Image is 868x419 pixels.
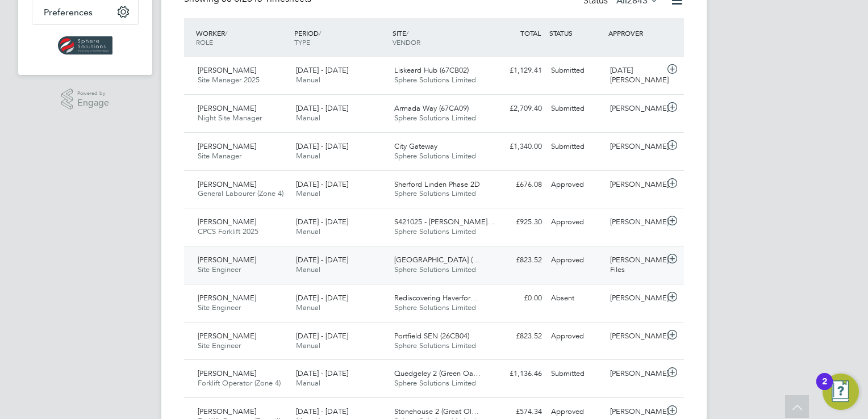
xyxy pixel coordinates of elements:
[198,103,256,113] span: [PERSON_NAME]
[394,217,495,227] span: S421025 - [PERSON_NAME]…
[394,179,480,189] span: Sherford Linden Phase 2D
[198,378,281,388] span: Forklift Operator (Zone 4)
[546,251,606,270] div: Approved
[606,137,665,156] div: [PERSON_NAME]
[296,368,348,378] span: [DATE] - [DATE]
[394,265,476,274] span: Sphere Solutions Limited
[296,331,348,341] span: [DATE] - [DATE]
[393,37,420,47] span: VENDOR
[198,303,241,312] span: Site Engineer
[520,28,541,37] span: TOTAL
[198,151,241,161] span: Site Manager
[296,151,320,161] span: Manual
[296,341,320,350] span: Manual
[198,65,256,75] span: [PERSON_NAME]
[394,75,476,85] span: Sphere Solutions Limited
[394,227,476,236] span: Sphere Solutions Limited
[546,61,606,80] div: Submitted
[487,213,546,232] div: £925.30
[77,89,109,98] span: Powered by
[487,251,546,270] div: £823.52
[198,407,256,416] span: [PERSON_NAME]
[296,65,348,75] span: [DATE] - [DATE]
[198,227,258,236] span: CPCS Forklift 2025
[291,23,390,52] div: PERIOD
[198,341,241,350] span: Site Engineer
[606,213,665,232] div: [PERSON_NAME]
[296,179,348,189] span: [DATE] - [DATE]
[606,23,665,43] div: APPROVER
[196,37,213,47] span: ROLE
[546,213,606,232] div: Approved
[44,7,93,18] span: Preferences
[296,75,320,85] span: Manual
[198,331,256,341] span: [PERSON_NAME]
[296,293,348,303] span: [DATE] - [DATE]
[487,175,546,194] div: £676.08
[198,368,256,378] span: [PERSON_NAME]
[606,251,665,279] div: [PERSON_NAME] Files
[546,289,606,308] div: Absent
[198,217,256,227] span: [PERSON_NAME]
[606,327,665,346] div: [PERSON_NAME]
[606,99,665,118] div: [PERSON_NAME]
[296,217,348,227] span: [DATE] - [DATE]
[296,407,348,416] span: [DATE] - [DATE]
[606,364,665,383] div: [PERSON_NAME]
[487,137,546,156] div: £1,340.00
[606,61,665,90] div: [DATE][PERSON_NAME]
[823,374,859,410] button: Open Resource Center, 2 new notifications
[198,265,241,274] span: Site Engineer
[487,99,546,118] div: £2,709.40
[61,89,110,110] a: Powered byEngage
[296,103,348,113] span: [DATE] - [DATE]
[394,103,469,113] span: Armada Way (67CA09)
[77,98,109,108] span: Engage
[546,99,606,118] div: Submitted
[296,265,320,274] span: Manual
[193,23,291,52] div: WORKER
[198,255,256,265] span: [PERSON_NAME]
[606,175,665,194] div: [PERSON_NAME]
[296,303,320,312] span: Manual
[198,293,256,303] span: [PERSON_NAME]
[296,188,320,198] span: Manual
[487,289,546,308] div: £0.00
[487,61,546,80] div: £1,129.41
[294,37,310,47] span: TYPE
[394,188,476,198] span: Sphere Solutions Limited
[394,341,476,350] span: Sphere Solutions Limited
[296,141,348,151] span: [DATE] - [DATE]
[296,255,348,265] span: [DATE] - [DATE]
[390,23,488,52] div: SITE
[296,227,320,236] span: Manual
[546,23,606,43] div: STATUS
[546,137,606,156] div: Submitted
[198,75,260,85] span: Site Manager 2025
[394,65,469,75] span: Liskeard Hub (67CB02)
[296,378,320,388] span: Manual
[546,364,606,383] div: Submitted
[822,382,827,396] div: 2
[394,407,479,416] span: Stonehouse 2 (Great Ol…
[546,327,606,346] div: Approved
[394,113,476,123] span: Sphere Solutions Limited
[198,113,262,123] span: Night Site Manager
[394,255,480,265] span: [GEOGRAPHIC_DATA] (…
[394,368,481,378] span: Quedgeley 2 (Green Oa…
[198,188,283,198] span: General Labourer (Zone 4)
[198,141,256,151] span: [PERSON_NAME]
[546,175,606,194] div: Approved
[225,28,227,37] span: /
[394,331,469,341] span: Portfield SEN (26CB04)
[198,179,256,189] span: [PERSON_NAME]
[394,303,476,312] span: Sphere Solutions Limited
[296,113,320,123] span: Manual
[394,141,437,151] span: City Gateway
[394,293,478,303] span: Rediscovering Haverfor…
[394,151,476,161] span: Sphere Solutions Limited
[487,364,546,383] div: £1,136.46
[406,28,408,37] span: /
[606,289,665,308] div: [PERSON_NAME]
[487,327,546,346] div: £823.52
